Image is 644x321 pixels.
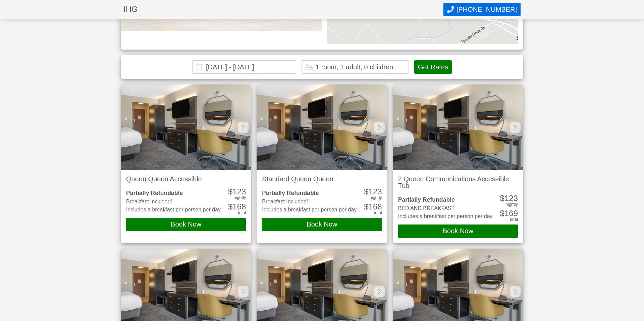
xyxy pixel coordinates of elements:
li: Includes a breakfast per person per day. [126,207,222,212]
div: total [238,211,246,215]
h2: 2 Queen Communications Accessible Tub [398,176,518,189]
span: $ [500,194,504,203]
span: $ [228,187,232,196]
div: total [374,211,382,215]
span: $ [364,202,368,211]
span: $ [500,209,504,218]
h2: Standard Queen Queen [262,176,382,182]
img: Queen Queen Accessible [121,84,251,170]
div: 168 [228,203,246,211]
button: Book Now [262,218,382,231]
h2: Queen Queen Accessible [126,176,246,182]
div: nightly [233,196,246,200]
button: Call [443,3,521,16]
div: 123 [228,188,246,196]
div: Partially Refundable [126,190,222,196]
div: 168 [364,203,382,211]
div: 1 room, 1 adult, 0 children [316,64,393,70]
div: BED AND BREAKFAST [398,206,494,211]
div: 123 [364,188,382,196]
div: 169 [500,209,518,217]
div: Partially Refundable [398,197,494,203]
img: 2 Queen Communications Accessible Tub [393,84,523,170]
div: 123 [500,194,518,202]
li: Includes a breakfast per person per day. [398,214,494,219]
span: [PHONE_NUMBER] [457,6,517,13]
img: Standard Queen Queen [257,84,387,170]
div: Breakfast Included! [126,199,222,204]
button: Get Rates [414,60,452,74]
span: $ [228,202,232,211]
div: nightly [505,202,518,207]
div: Partially Refundable [262,190,358,196]
input: Choose Dates [192,60,296,74]
div: total [510,217,518,222]
button: Book Now [398,224,518,238]
div: Breakfast Included! [262,199,358,204]
li: Includes a breakfast per person per day. [262,207,358,212]
button: Book Now [126,218,246,231]
h1: IHG [123,5,443,13]
div: nightly [370,196,382,200]
span: $ [364,187,368,196]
